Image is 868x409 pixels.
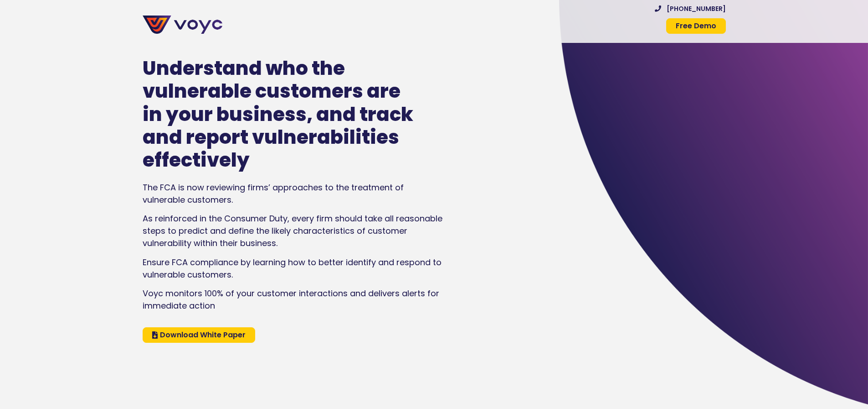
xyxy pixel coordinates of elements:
[143,327,255,343] a: Download White Paper
[143,57,417,172] h1: Understand who the vulnerable customers are in your business, and track and report vulnerabilitie...
[143,256,444,281] p: Ensure FCA compliance by learning how to better identify and respond to vulnerable customers.
[655,5,726,12] a: [PHONE_NUMBER]
[143,16,222,34] img: voyc-full-logo
[143,212,444,249] p: As reinforced in the Consumer Duty, every firm should take all reasonable steps to predict and de...
[143,181,444,206] p: The FCA is now reviewing firms’ approaches to the treatment of vulnerable customers.
[484,40,713,364] img: Vulnerable Customers Whitepaper
[667,5,726,12] span: [PHONE_NUMBER]
[666,18,726,34] a: Free Demo
[143,287,444,312] p: Voyc monitors 100% of your customer interactions and delivers alerts for immediate action
[676,22,716,30] span: Free Demo
[160,331,246,339] span: Download White Paper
